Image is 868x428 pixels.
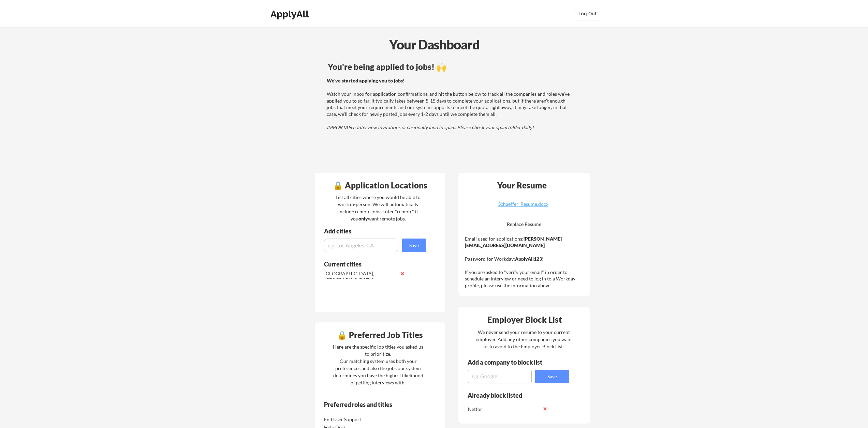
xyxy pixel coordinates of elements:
[358,216,368,221] strong: only
[465,235,585,289] div: Email used for applications: Password for Workday: If you are asked to "verify your email" in ord...
[488,181,556,189] div: Your Resume
[324,228,428,234] div: Add cities
[468,406,540,413] div: Netfor
[468,359,553,365] div: Add a company to block list
[515,256,544,262] strong: ApplyAll123!
[324,261,418,267] div: Current cities
[327,124,534,130] em: IMPORTANT: Interview invitations occasionally land in spam. Please check your spam folder daily!
[270,8,311,20] div: ApplyAll
[461,316,588,324] div: Employer Block List
[317,181,443,189] div: 🔒 Application Locations
[483,202,564,212] a: Schaeffer_Resume.docx
[327,77,573,131] div: Watch your inbox for application confirmations, and hit the button below to track all the compani...
[324,401,417,408] div: Preferred roles and titles
[483,202,564,207] div: Schaeffer_Resume.docx
[574,7,601,20] button: Log Out
[324,270,396,284] div: [GEOGRAPHIC_DATA], [GEOGRAPHIC_DATA]
[324,239,398,252] input: e.g. Los Angeles, CA
[468,392,560,398] div: Already block listed
[331,194,425,222] div: List all cities where you would be able to work in-person. We will automatically include remote j...
[465,236,562,248] strong: [PERSON_NAME][EMAIL_ADDRESS][DOMAIN_NAME]
[327,78,404,83] strong: We've started applying you to jobs!
[475,328,572,350] div: We never send your resume to your current employer. Add any other companies you want us to avoid ...
[402,239,426,252] button: Save
[317,331,443,339] div: 🔒 Preferred Job Titles
[1,35,868,54] div: Your Dashboard
[324,416,396,423] div: End User Support
[535,370,569,383] button: Save
[328,63,574,71] div: You're being applied to jobs! 🙌
[331,343,425,386] div: Here are the specific job titles you asked us to prioritize. Our matching system uses both your p...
